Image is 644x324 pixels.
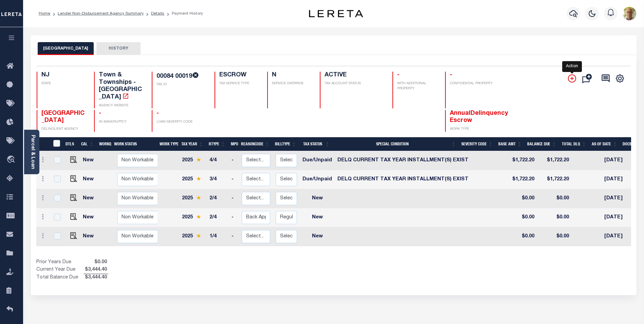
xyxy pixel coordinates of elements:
td: - [229,170,239,189]
p: TAX SERVICE TYPE [219,81,259,86]
td: [DATE] [602,151,632,170]
p: LOAN SEVERITY CODE [157,120,206,125]
span: - [157,110,159,116]
td: 2025 [179,227,207,246]
span: $3,444.40 [84,274,108,282]
td: 3/4 [207,170,229,189]
th: RType: activate to sort column ascending [206,137,228,151]
h4: ESCROW [219,72,259,79]
p: IN BANKRUPTCY [99,120,144,125]
td: Total Balance Due [36,274,84,282]
th: Base Amt: activate to sort column ascending [496,137,525,151]
td: 2025 [179,170,207,189]
td: New [300,208,335,227]
td: New [80,208,99,227]
td: $0.00 [537,208,572,227]
th: &nbsp;&nbsp;&nbsp;&nbsp;&nbsp;&nbsp;&nbsp;&nbsp;&nbsp;&nbsp; [36,137,49,151]
th: BillType: activate to sort column ascending [272,137,299,151]
td: - [229,151,239,170]
p: TAX ID [157,82,206,87]
p: STATE [41,81,86,86]
th: DTLS [63,137,78,151]
button: [GEOGRAPHIC_DATA] [38,42,94,55]
th: &nbsp; [49,137,63,151]
p: AGENCY WEBSITE [99,103,144,108]
th: ReasonCode: activate to sort column ascending [238,137,272,151]
span: AnnualDelinquency Escrow [450,110,508,124]
td: $0.00 [508,189,537,208]
td: 2025 [179,189,207,208]
th: Work Type [157,137,179,151]
td: $0.00 [508,208,537,227]
span: $0.00 [84,259,108,266]
td: $1,722.20 [537,151,572,170]
th: Special Condition: activate to sort column ascending [332,137,459,151]
td: Prior Years Due [36,259,84,266]
p: WORK TYPE [450,127,495,132]
td: [DATE] [602,170,632,189]
img: Star.svg [196,158,201,162]
th: As of Date: activate to sort column ascending [589,137,620,151]
img: view%20details.png [70,156,77,163]
h4: Town & Townships - [GEOGRAPHIC_DATA] [99,72,144,101]
td: $0.00 [508,227,537,246]
td: $1,722.20 [537,170,572,189]
th: Docs [620,137,631,151]
td: New [80,151,99,170]
td: - [229,227,239,246]
p: CONFIDENTIAL PROPERTY [450,81,495,86]
button: HISTORY [96,42,141,55]
td: 2025 [179,151,207,170]
td: $0.00 [537,227,572,246]
td: 2025 [179,208,207,227]
td: Due/Unpaid [300,151,335,170]
td: New [80,227,99,246]
a: Parcel & Loan [30,135,35,169]
img: Star.svg [196,177,201,181]
h4: ACTIVE [325,72,384,79]
td: 4/4 [207,151,229,170]
td: - [229,208,239,227]
td: 1/4 [207,227,229,246]
th: Work Status [111,137,157,151]
li: Payment History [164,11,203,17]
img: logo-dark.svg [309,10,363,17]
th: CAL: activate to sort column ascending [78,137,96,151]
td: [DATE] [602,208,632,227]
img: Star.svg [196,196,201,200]
td: New [80,189,99,208]
span: $3,444.40 [84,266,108,274]
th: Tax Year: activate to sort column ascending [179,137,206,151]
th: Tax Status: activate to sort column ascending [299,137,332,151]
i: travel_explore [6,156,17,164]
img: Star.svg [196,234,201,238]
p: TAX ACCOUNT STATUS [325,81,384,86]
p: DELINQUENT AGENCY [41,127,86,132]
td: $0.00 [537,189,572,208]
span: DELQ CURRENT TAX YEAR INSTALLMENT(S) EXIST [337,177,468,182]
a: Details [151,12,164,16]
h4: N [272,72,312,79]
td: $1,722.20 [508,151,537,170]
span: - [99,110,101,116]
a: Home [39,12,50,16]
td: - [229,189,239,208]
td: [DATE] [602,189,632,208]
td: Due/Unpaid [300,170,335,189]
h4: NJ [41,72,86,79]
td: New [300,189,335,208]
h4: 00084 00019 [157,72,206,80]
th: Total DLQ: activate to sort column ascending [559,137,589,151]
td: New [80,170,99,189]
th: WorkQ [96,137,111,151]
td: 2/4 [207,208,229,227]
span: DELQ CURRENT TAX YEAR INSTALLMENT(S) EXIST [337,158,468,163]
th: Severity Code: activate to sort column ascending [459,137,496,151]
p: WITH ADDITIONAL PROPERTY [397,81,437,91]
span: - [450,72,452,78]
td: Current Year Due [36,266,84,274]
img: view%20details.png [70,232,77,239]
p: SERVICE OVERRIDE [272,81,312,86]
img: view%20details.png [70,194,77,201]
td: $1,722.20 [508,170,537,189]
